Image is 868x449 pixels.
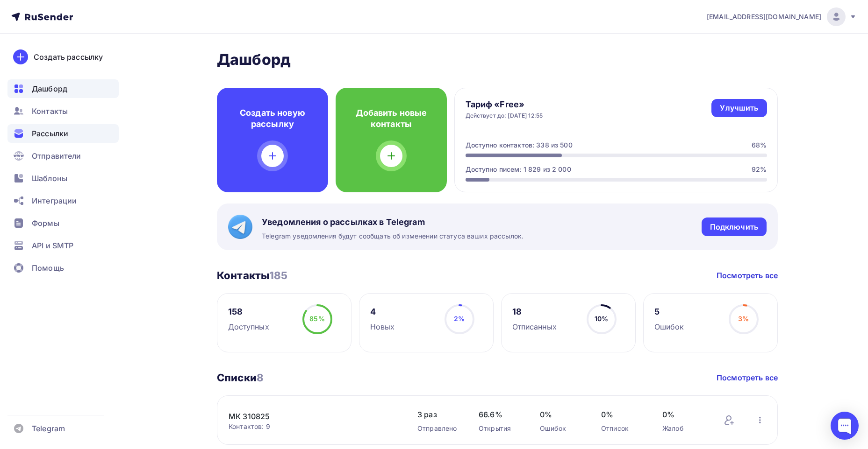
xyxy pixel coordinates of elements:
[228,306,269,317] div: 158
[262,217,524,228] span: Уведомления о рассылках в Telegram
[7,169,119,188] a: Шаблоны
[466,112,543,119] div: Действует до: [DATE] 12:55
[34,51,103,63] div: Создать рассылку
[257,372,264,384] span: 8
[662,424,705,433] div: Жалоб
[229,411,387,422] a: МК 310825
[662,409,705,420] span: 0%
[466,165,571,174] div: Доступно писем: 1 829 из 2 000
[711,99,767,117] a: Улучшить
[7,102,119,120] a: Контакты
[32,150,81,161] span: Отправители
[7,214,119,232] a: Формы
[717,270,778,281] a: Посмотреть все
[479,424,521,433] div: Открытия
[654,321,684,332] div: Ошибок
[32,240,73,251] span: API и SMTP
[601,409,644,420] span: 0%
[595,315,608,323] span: 10%
[512,321,557,332] div: Отписанных
[738,315,749,323] span: 3%
[32,423,65,434] span: Telegram
[7,79,119,98] a: Дашборд
[417,424,460,433] div: Отправлено
[32,217,59,229] span: Формы
[717,372,778,383] a: Посмотреть все
[32,105,68,117] span: Контакты
[32,262,64,274] span: Помощь
[217,371,264,384] h3: Списки
[710,222,758,232] div: Подключить
[707,12,821,21] span: [EMAIL_ADDRESS][DOMAIN_NAME]
[601,424,644,433] div: Отписок
[370,321,395,332] div: Новых
[217,269,288,282] h3: Контакты
[654,306,684,317] div: 5
[752,165,767,174] div: 92%
[309,315,324,323] span: 85%
[7,124,119,143] a: Рассылки
[466,140,573,150] div: Доступно контактов: 338 из 500
[269,269,287,281] span: 185
[232,107,313,130] h4: Создать новую рассылку
[454,315,465,323] span: 2%
[32,195,77,206] span: Интеграции
[7,147,119,165] a: Отправители
[512,306,557,317] div: 18
[351,107,432,130] h4: Добавить новые контакты
[262,232,524,241] span: Telegram уведомления будут сообщать об изменении статуса ваших рассылок.
[540,424,582,433] div: Ошибок
[466,99,543,110] h4: Тариф «Free»
[540,409,582,420] span: 0%
[720,103,758,113] div: Улучшить
[217,50,778,69] h2: Дашборд
[417,409,460,420] span: 3 раз
[229,422,399,431] div: Контактов: 9
[479,409,521,420] span: 66.6%
[707,7,857,26] a: [EMAIL_ADDRESS][DOMAIN_NAME]
[228,321,269,332] div: Доступных
[32,173,67,184] span: Шаблоны
[752,140,767,150] div: 68%
[370,306,395,317] div: 4
[32,128,68,139] span: Рассылки
[32,83,67,94] span: Дашборд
